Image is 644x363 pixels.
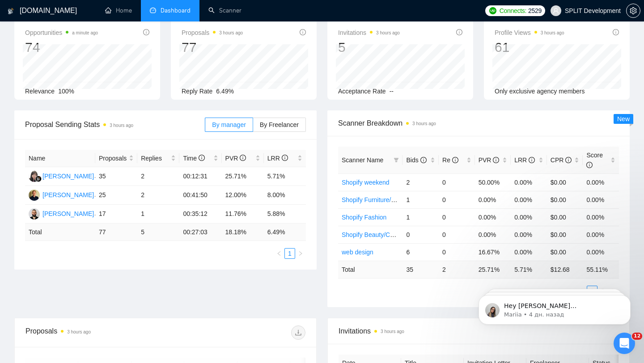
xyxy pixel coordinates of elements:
[529,157,535,163] span: info-circle
[285,249,295,258] a: 1
[298,251,303,256] span: right
[95,150,137,167] th: Proposals
[475,261,511,278] td: 25.71 %
[182,39,243,56] div: 77
[547,261,583,278] td: $ 12.68
[342,179,390,186] a: Shopify weekend
[264,205,306,224] td: 5.88%
[222,167,264,186] td: 25.71%
[583,191,619,208] td: 0.00%
[137,150,179,167] th: Replies
[493,157,499,163] span: info-circle
[511,173,547,191] td: 0.00%
[276,251,282,256] span: left
[25,88,55,95] span: Relevance
[402,226,439,243] td: 0
[179,205,221,224] td: 00:35:12
[295,248,306,259] button: right
[553,8,559,14] span: user
[25,119,205,130] span: Proposal Sending Stats
[342,156,383,164] span: Scanner Name
[222,205,264,224] td: 11.76%
[29,210,94,217] a: BC[PERSON_NAME]
[511,261,547,278] td: 5.71 %
[284,248,295,259] li: 1
[179,167,221,186] td: 00:12:31
[617,115,630,122] span: New
[95,167,137,186] td: 35
[511,226,547,243] td: 0.00%
[29,191,94,198] a: AH[PERSON_NAME]
[406,156,426,164] span: Bids
[583,208,619,226] td: 0.00%
[300,29,306,35] span: info-circle
[42,190,94,200] div: [PERSON_NAME]
[338,118,619,129] span: Scanner Breakdown
[439,208,475,226] td: 0
[29,172,94,179] a: VN[PERSON_NAME]
[511,208,547,226] td: 0.00%
[264,167,306,186] td: 5.71%
[95,205,137,224] td: 17
[613,29,619,35] span: info-circle
[614,333,635,354] iframe: Intercom live chat
[274,248,284,259] button: left
[495,27,564,38] span: Profile Views
[586,152,603,169] span: Score
[376,30,400,35] time: 3 hours ago
[500,6,526,16] span: Connects:
[67,329,91,334] time: 3 hours ago
[216,88,234,95] span: 6.49%
[342,214,386,221] a: Shopify Fashion
[495,88,585,95] span: Only exclusive agency members
[137,205,179,224] td: 1
[420,157,427,163] span: info-circle
[541,30,564,35] time: 3 hours ago
[264,186,306,205] td: 8.00%
[390,88,394,95] span: --
[412,121,436,126] time: 3 hours ago
[489,7,496,14] img: upwork-logo.png
[208,7,241,14] a: searchScanner
[511,243,547,261] td: 0.00%
[212,121,246,128] span: By manager
[58,88,74,95] span: 100%
[25,39,98,56] div: 74
[514,156,535,164] span: LRR
[475,208,511,226] td: 0.00%
[511,191,547,208] td: 0.00%
[42,171,94,181] div: [PERSON_NAME]
[240,155,246,161] span: info-circle
[264,224,306,241] td: 6.49 %
[381,329,404,334] time: 3 hours ago
[339,325,619,337] span: Invitations
[338,27,400,38] span: Invitations
[137,186,179,205] td: 2
[394,157,399,163] span: filter
[439,226,475,243] td: 0
[72,30,98,35] time: a minute ago
[495,39,564,56] div: 61
[402,191,439,208] td: 1
[282,155,288,161] span: info-circle
[439,243,475,261] td: 0
[342,196,429,203] a: Shopify Furniture/Home decore
[439,173,475,191] td: 0
[392,153,401,167] span: filter
[402,261,439,278] td: 35
[161,7,191,14] span: Dashboard
[547,208,583,226] td: $0.00
[143,29,149,35] span: info-circle
[627,7,640,14] span: setting
[25,150,95,167] th: Name
[179,224,221,241] td: 00:27:03
[626,7,640,14] a: setting
[547,226,583,243] td: $0.00
[583,243,619,261] td: 0.00%
[105,7,132,14] a: homeHome
[42,209,94,219] div: [PERSON_NAME]
[456,29,462,35] span: info-circle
